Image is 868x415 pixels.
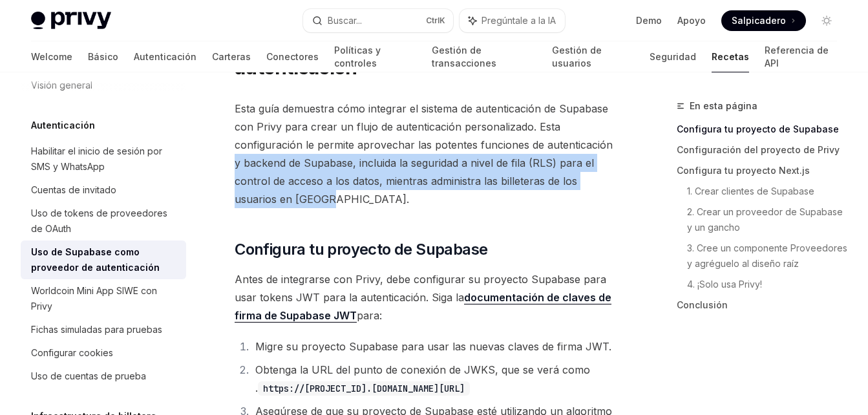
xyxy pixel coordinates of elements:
a: Conectores [266,41,319,72]
a: Welcome [31,41,72,72]
button: Buscar...CtrlK [303,9,453,32]
div: Habilitar el inicio de sesión por SMS y WhatsApp [31,144,178,175]
a: Carteras [212,41,251,72]
span: Esta guía demuestra cómo integrar el sistema de autenticación de Supabase con Privy para crear un... [235,100,617,208]
a: Uso de cuentas de prueba [21,365,186,388]
div: Uso de Supabase como proveedor de autenticación [31,244,178,275]
li: Migre su proyecto Supabase para usar las nuevas claves de firma JWT. [251,337,617,356]
span: Configura tu proyecto de Supabase [235,239,487,260]
a: Seguridad [650,41,696,72]
a: Referencia de API [765,41,837,72]
a: Worldcoin Mini App SIWE con Privy [21,279,186,318]
a: Autenticación [134,41,196,72]
a: Políticas y controles [334,41,416,72]
font: Conectores [266,50,319,63]
div: Fichas simuladas para pruebas [31,322,162,337]
div: Worldcoin Mini App SIWE con Privy [31,283,178,314]
a: Configura tu proyecto Next.js [677,160,847,181]
div: Configurar cookies [31,345,113,361]
a: Uso de tokens de proveedores de OAuth [21,202,186,240]
font: Políticas y controles [334,44,416,70]
code: https://[PROJECT_ID].[DOMAIN_NAME][URL] [258,381,470,396]
a: Apoyo [677,14,706,27]
span: En esta página [690,98,757,114]
font: Seguridad [650,50,696,63]
a: Cuentas de invitado [21,178,186,202]
a: Demo [636,14,662,27]
a: Habilitar el inicio de sesión por SMS y WhatsApp [21,140,186,178]
a: Configurar cookies [21,341,186,365]
font: Ctrl K [426,16,445,25]
button: Pregúntale a la IA [460,9,565,32]
a: Salpicadero [721,10,806,31]
font: Básico [88,50,118,63]
button: Alternar el modo oscuro [816,10,837,31]
a: Uso de Supabase como proveedor de autenticación [21,240,186,279]
font: Gestión de usuarios [552,44,634,70]
font: Gestión de transacciones [432,44,536,70]
img: Logotipo de luz [31,12,111,30]
a: Conclusión [677,295,847,315]
a: 1. Crear clientes de Supabase [687,181,847,202]
a: Fichas simuladas para pruebas [21,318,186,341]
a: Básico [88,41,118,72]
a: Configura tu proyecto de Supabase [677,119,847,140]
span: Pregúntale a la IA [482,14,556,27]
span: Salpicadero [732,14,786,27]
font: Autenticación [134,50,196,63]
font: Obtenga la URL del punto de conexión de JWKS, que se verá como . [255,363,590,394]
div: Uso de cuentas de prueba [31,368,146,384]
a: 2. Crear un proveedor de Supabase y un gancho [687,202,847,238]
font: Carteras [212,50,251,63]
a: 3. Cree un componente Proveedores y agréguelo al diseño raíz [687,238,847,274]
div: Cuentas de invitado [31,182,116,198]
div: Uso de tokens de proveedores de OAuth [31,206,178,237]
font: Referencia de API [765,44,837,70]
span: Antes de integrarse con Privy, debe configurar su proyecto Supabase para usar tokens JWT para la ... [235,270,617,325]
div: Buscar... [328,13,362,28]
a: Gestión de usuarios [552,41,634,72]
font: Welcome [31,50,72,63]
font: Recetas [712,50,749,63]
a: Gestión de transacciones [432,41,536,72]
a: Recetas [712,41,749,72]
a: Configuración del proyecto de Privy [677,140,847,160]
h5: Autenticación [31,118,95,133]
a: 4. ¡Solo usa Privy! [687,274,847,295]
